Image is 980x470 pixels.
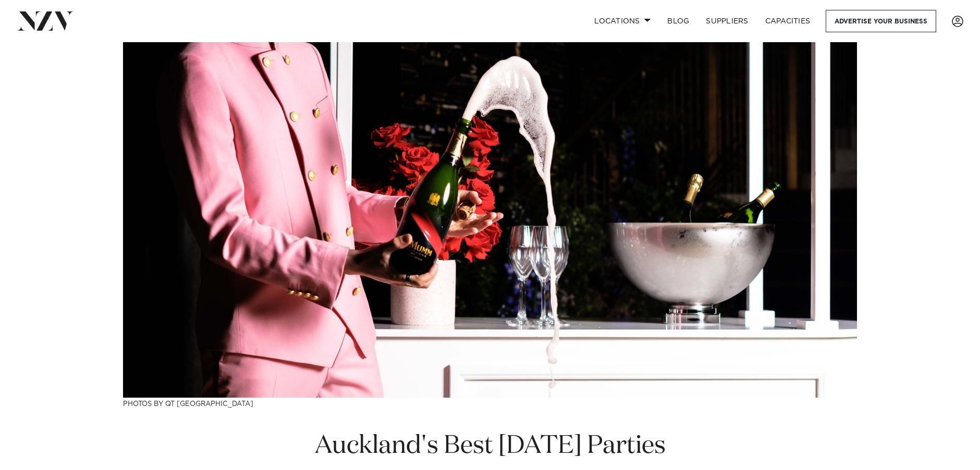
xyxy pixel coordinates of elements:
[312,430,668,463] h1: Auckland's Best [DATE] Parties
[17,11,73,30] img: nzv-logo.png
[586,10,659,32] a: Locations
[697,10,756,32] a: SUPPLIERS
[123,398,857,409] h3: Photos by QT [GEOGRAPHIC_DATA]
[757,10,819,32] a: Capacities
[659,10,697,32] a: BLOG
[826,10,936,32] a: Advertise your business
[123,42,857,398] img: Auckland's Best New Year's Eve Parties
